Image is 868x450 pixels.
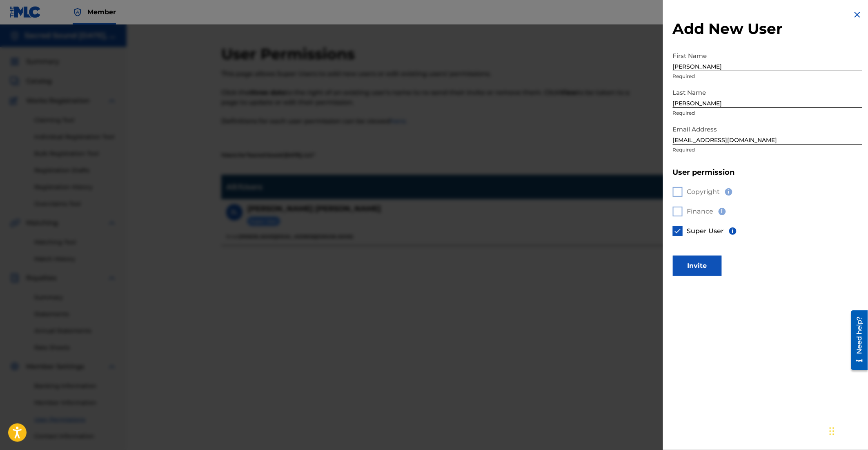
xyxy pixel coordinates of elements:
h2: Add New User [673,20,862,38]
p: Required [673,109,862,117]
div: Drag [830,419,835,443]
img: checkbox [674,227,682,235]
span: Member [87,7,116,17]
span: Super User [687,227,724,235]
p: Required [673,146,862,154]
p: Required [673,73,862,80]
button: Invite [673,256,722,276]
img: MLC Logo [10,6,41,18]
span: i [729,227,737,235]
iframe: Chat Widget [827,411,868,450]
img: Top Rightsholder [73,7,82,17]
iframe: Resource Center [845,307,868,373]
h5: User permission [673,168,862,177]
